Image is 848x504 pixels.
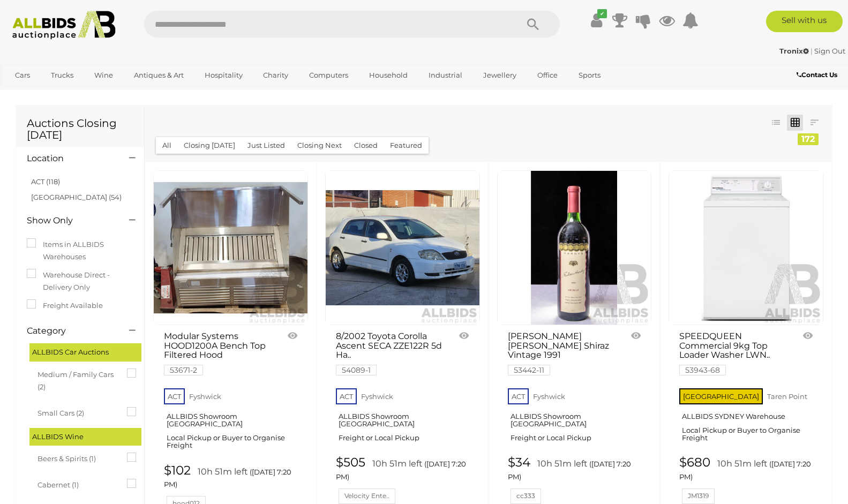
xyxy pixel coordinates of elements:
[384,137,429,154] button: Featured
[37,476,118,491] span: Cabernet (1)
[37,366,118,394] span: Medium / Family Cars (2)
[164,332,277,374] a: Modular Systems HOOD1200A Bench Top Filtered Hood 53671-2
[27,269,133,294] label: Warehouse Direct - Delivery Only
[797,69,840,81] a: Contact Us
[766,11,843,32] a: Sell with us
[679,332,793,374] a: SPEEDQUEEN Commercial 9kg Top Loader Washer LWN.. 53943-68
[241,137,291,154] button: Just Listed
[779,47,809,55] strong: Tronix
[797,71,837,79] b: Contact Us
[302,66,355,84] a: Computers
[597,9,607,18] i: ✔
[669,170,823,325] a: SPEEDQUEEN Commercial 9kg Top Loader Washer LWNA62 - ORP $3,495 - Brand New
[336,385,472,450] a: ACT Fyshwick ALLBIDS Showroom [GEOGRAPHIC_DATA] Freight or Local Pickup
[29,343,141,361] div: ALLBIDS Car Auctions
[27,117,133,141] h1: Auctions Closing [DATE]
[31,193,122,201] a: [GEOGRAPHIC_DATA] (54)
[6,11,122,40] img: Allbids.com.au
[87,66,120,84] a: Wine
[44,66,80,84] a: Trucks
[27,154,113,163] h4: Location
[8,66,37,84] a: Cars
[37,450,118,465] span: Beers & Spirits (1)
[29,428,141,446] div: ALLBIDS Wine
[256,66,295,84] a: Charity
[508,456,644,503] a: $34 10h 51m left ([DATE] 7:20 PM) cc333
[8,85,98,102] a: [GEOGRAPHIC_DATA]
[177,137,242,154] button: Closing [DATE]
[27,326,113,336] h4: Category
[679,456,815,503] a: $680 10h 51m left ([DATE] 7:20 PM) JM1319
[325,170,480,325] a: 8/2002 Toyota Corolla Ascent SECA ZZE122R 5d Hatchback White 1.8L
[27,216,113,225] h4: Show Only
[291,137,348,154] button: Closing Next
[679,385,815,450] a: [GEOGRAPHIC_DATA] Taren Point ALLBIDS SYDNEY Warehouse Local Pickup or Buyer to Organise Freight
[572,66,607,84] a: Sports
[336,456,472,503] a: $505 10h 51m left ([DATE] 7:20 PM) Velocity Ente..
[164,385,300,458] a: ACT Fyshwick ALLBIDS Showroom [GEOGRAPHIC_DATA] Local Pickup or Buyer to Organise Freight
[27,299,103,312] label: Freight Available
[37,404,118,419] span: Small Cars (2)
[31,177,60,186] a: ACT (118)
[508,332,621,374] a: [PERSON_NAME] [PERSON_NAME] Shiraz Vintage 1991 53442-11
[779,47,811,55] a: Tronix
[27,238,133,264] label: Items in ALLBIDS Warehouses
[530,66,565,84] a: Office
[348,137,384,154] button: Closed
[362,66,415,84] a: Household
[497,170,652,325] a: Hardys Eileen Hardy Shiraz Vintage 1991
[336,332,449,374] a: 8/2002 Toyota Corolla Ascent SECA ZZE122R 5d Ha.. 54089-1
[798,133,819,145] div: 172
[588,11,604,30] a: ✔
[127,66,191,84] a: Antiques & Art
[814,47,845,55] a: Sign Out
[811,47,813,55] span: |
[198,66,250,84] a: Hospitality
[506,11,560,37] button: Search
[156,137,178,154] button: All
[508,385,644,450] a: ACT Fyshwick ALLBIDS Showroom [GEOGRAPHIC_DATA] Freight or Local Pickup
[153,170,308,325] a: Modular Systems HOOD1200A Bench Top Filtered Hood
[476,66,523,84] a: Jewellery
[422,66,469,84] a: Industrial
